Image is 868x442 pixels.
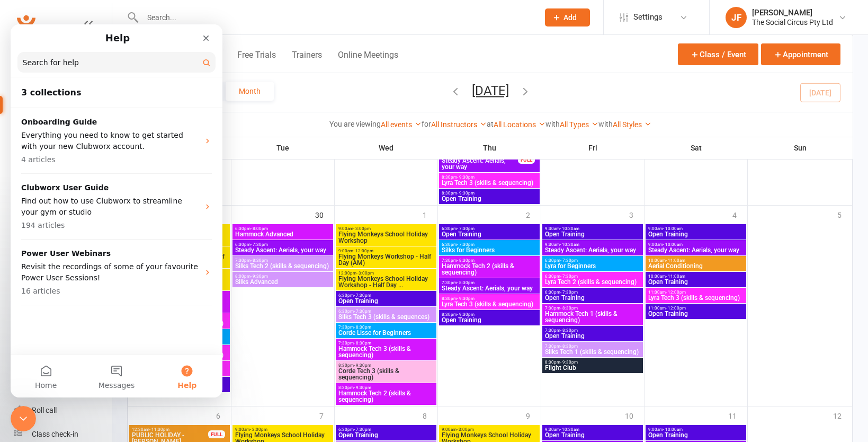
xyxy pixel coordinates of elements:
[545,8,590,26] button: Add
[423,206,437,223] div: 1
[32,406,57,414] div: Roll call
[487,120,494,128] strong: at
[11,158,189,169] p: Clubworx User Guide
[24,357,46,365] span: Home
[457,258,475,263] span: - 8:30pm
[648,311,744,317] span: Open Training
[338,341,434,346] span: 7:30pm
[748,137,853,159] th: Sun
[544,432,641,438] span: Open Training
[544,258,641,263] span: 6:30pm
[11,24,222,397] iframe: Intercom live chat
[11,196,54,207] span: 194 articles
[457,296,475,301] span: - 9:30pm
[235,274,331,279] span: 8:00pm
[663,226,683,231] span: - 10:00am
[250,258,268,263] span: - 8:30pm
[441,157,518,170] span: Steady Ascent: Aerials, your way
[518,156,535,164] div: FULL
[250,242,268,247] span: - 7:30pm
[353,249,373,253] span: - 12:00pm
[625,406,644,424] div: 10
[560,242,579,247] span: - 10:30am
[338,390,434,403] span: Hammock Tech 2 (skills & sequencing)
[441,175,538,180] span: 8:30pm
[441,258,538,263] span: 7:30pm
[560,306,578,311] span: - 8:30pm
[441,180,538,186] span: Lyra Tech 3 (skills & sequencing)
[457,226,475,231] span: - 7:30pm
[422,120,431,128] strong: for
[354,385,371,390] span: - 9:30pm
[598,120,613,128] strong: with
[235,247,331,253] span: Steady Ascent: Aerials, your way
[560,290,578,295] span: - 7:30pm
[560,120,598,129] a: All Types
[648,258,744,263] span: 10:00am
[11,237,189,259] p: Revisit the recordings of some of your favourite Power User Sessions!
[441,191,538,196] span: 8:30pm
[457,242,475,247] span: - 7:30pm
[544,290,641,295] span: 6:30pm
[526,406,541,424] div: 9
[216,406,231,424] div: 6
[560,328,578,333] span: - 8:30pm
[648,427,744,432] span: 9:00am
[544,427,641,432] span: 9:30am
[70,331,141,373] button: Messages
[441,226,538,231] span: 6:30pm
[235,242,331,247] span: 6:30pm
[354,363,371,368] span: - 9:30pm
[457,191,475,196] span: - 9:30pm
[131,427,209,432] span: 12:30am
[544,226,641,231] span: 9:30am
[208,430,225,438] div: FULL
[613,120,651,129] a: All Styles
[544,365,641,371] span: Flight Club
[338,432,434,438] span: Open Training
[544,333,641,339] span: Open Training
[354,293,371,298] span: - 7:30pm
[338,50,398,73] button: Online Meetings
[629,206,644,223] div: 3
[494,120,545,129] a: All Locations
[441,296,538,301] span: 8:30pm
[167,357,186,365] span: Help
[139,10,531,25] input: Search...
[441,242,538,247] span: 6:30pm
[544,242,641,247] span: 9:30am
[648,306,744,311] span: 11:00am
[338,253,434,266] span: Flying Monkeys Workshop - Half Day (AM)
[752,8,833,17] div: [PERSON_NAME]
[356,271,374,276] span: - 3:00pm
[32,430,78,438] div: Class check-in
[315,206,334,223] div: 30
[438,137,541,159] th: Thu
[441,280,538,285] span: 7:30pm
[663,427,683,432] span: - 10:00am
[250,274,268,279] span: - 9:30pm
[648,432,744,438] span: Open Training
[11,406,36,431] iframe: Intercom live chat
[338,314,434,320] span: Silks Tech 3 (skills & sequences)
[833,406,852,424] div: 12
[544,311,641,323] span: Hammock Tech 1 (skills & sequencing)
[728,406,747,424] div: 11
[560,226,579,231] span: - 10:30am
[11,261,49,272] span: 16 articles
[235,231,331,237] span: Hammock Advanced
[235,427,331,432] span: 9:00am
[544,349,641,355] span: Silks Tech 1 (skills & sequencing)
[226,82,274,101] button: Month
[13,11,39,37] a: Clubworx
[837,206,852,223] div: 5
[457,312,475,317] span: - 9:30pm
[560,258,578,263] span: - 7:30pm
[726,7,747,28] div: JF
[648,231,744,237] span: Open Training
[338,231,434,244] span: Flying Monkeys School Holiday Workshop
[441,427,538,432] span: 9:00am
[666,274,685,279] span: - 11:00am
[441,301,538,307] span: Lyra Tech 3 (skills & sequencing)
